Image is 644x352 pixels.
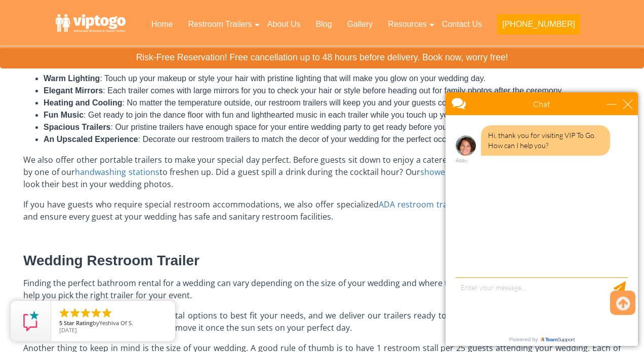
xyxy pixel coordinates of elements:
span: Wedding Restroom Trailer [23,253,199,268]
li:  [69,307,81,319]
a: Gallery [340,13,381,36]
span: : Get ready to join the dance floor with fun and lighthearted music in each trailer while you tou... [84,111,489,119]
span: Yeshiva Of S. [99,319,133,327]
span: Finding the perfect bathroom rental for a wedding can vary depending on the size of your wedding ... [23,277,621,301]
a: Resources [380,13,434,36]
b: Fun Music [44,111,84,119]
span: Star Rating [64,319,93,327]
b: Heating and Cooling [44,98,123,107]
span: : Touch up your makeup or style your hair with pristine lighting that will make you glow on your ... [100,74,486,83]
span: : Our pristine trailers have enough space for your entire wedding party to get ready before you w... [111,123,522,131]
span: 5 [59,319,62,327]
a: Restroom Trailers [181,13,260,36]
span: : Decorate our restroom trailers to match the decor of your wedding for the perfect occasion. [138,135,468,144]
span: We also offer other portable trailers to make your special day perfect. Before guests sit down to... [23,154,621,178]
li:  [58,307,70,319]
span: : No matter the temperature outside, our restroom trailers will keep you and your guests cool and... [123,98,515,107]
span: by [59,320,167,327]
span: : Each trailer comes with large mirrors for you to check your hair or style before heading out fo... [103,86,563,95]
a: Blog [308,13,340,36]
b: Warm Lighting [44,74,100,83]
a: Contact Us [434,13,490,36]
a: [PHONE_NUMBER] [490,13,588,41]
b: Spacious Trailers [44,123,111,131]
span: allow your guests to clean up so they look their best in your wedding photos. [23,166,621,190]
b: An Upscaled Experience [44,135,138,144]
a: About Us [260,13,308,36]
a: shower trailers [420,166,478,178]
a: ADA restroom trailers [379,199,464,210]
iframe: Live Chat Box [439,86,644,352]
li:  [101,307,113,319]
span: to freshen up. Did a guest spill a drink during the cocktail hour? Our [159,166,420,178]
span: [DATE] [59,326,77,334]
span: If you have guests who require special restroom accommodations, we also offer specialized [23,199,379,210]
img: Review Rating [21,311,41,331]
span: We offer long-term and short-term rental options to best fit your needs, and we deliver our trail... [23,310,621,333]
b: Elegant Mirrors [44,86,103,95]
a: Home [144,13,181,36]
li:  [79,307,92,319]
a: handwashing stations [75,166,159,178]
button: [PHONE_NUMBER] [497,14,580,34]
span: . These trailers abide by ADA regulations and ensure every guest at your wedding has safe and san... [23,199,621,222]
li:  [90,307,102,319]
